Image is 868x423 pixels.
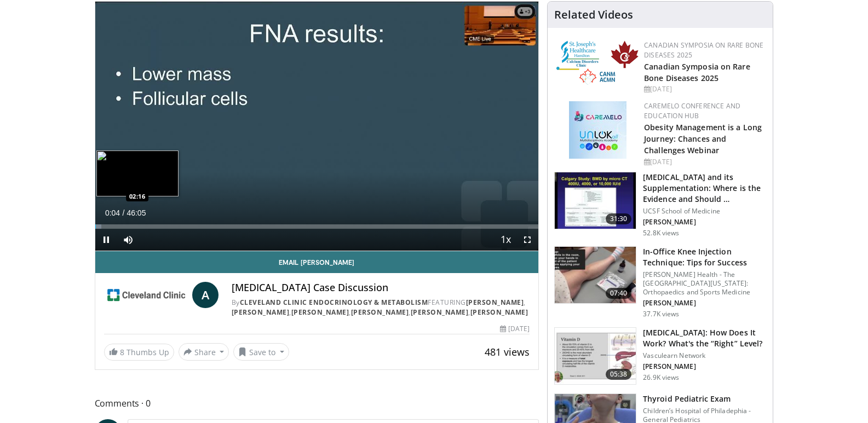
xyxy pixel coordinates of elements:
[569,101,626,159] img: 45df64a9-a6de-482c-8a90-ada250f7980c.png.150x105_q85_autocrop_double_scale_upscale_version-0.2.jpg
[643,362,766,371] p: [PERSON_NAME]
[232,282,530,294] h4: [MEDICAL_DATA] Case Discussion
[95,396,539,410] span: Comments 0
[643,229,679,237] p: 52.8K views
[644,157,764,167] div: [DATE]
[643,327,766,349] h3: [MEDICAL_DATA]: How Does It Work? What's the “Right” Level?
[179,343,229,361] button: Share
[643,246,766,268] h3: In-Office Knee Injection Technique: Tips for Success
[643,373,679,382] p: 26.9K views
[644,101,740,120] a: CaReMeLO Conference and Education Hub
[555,328,636,385] img: 8daf03b8-df50-44bc-88e2-7c154046af55.150x105_q85_crop-smart_upscale.jpg
[96,150,179,196] img: image.jpeg
[411,308,469,317] a: [PERSON_NAME]
[555,247,636,304] img: 9b54ede4-9724-435c-a780-8950048db540.150x105_q85_crop-smart_upscale.jpg
[606,213,632,224] span: 31:30
[643,218,766,227] p: [PERSON_NAME]
[643,351,766,360] p: Vasculearn Network
[644,122,762,155] a: Obesity Management is a Long Journey: Chances and Challenges Webinar
[120,347,124,357] span: 8
[556,40,639,85] img: 59b7dea3-8883-45d6-a110-d30c6cb0f321.png.150x105_q85_autocrop_double_scale_upscale_version-0.2.png
[644,40,763,60] a: Canadian Symposia on Rare Bone Diseases 2025
[233,343,289,361] button: Save to
[95,2,539,251] video-js: Video Player
[466,298,524,307] a: [PERSON_NAME]
[192,282,219,308] a: A
[123,208,125,217] span: /
[500,324,530,334] div: [DATE]
[351,308,409,317] a: [PERSON_NAME]
[105,208,120,217] span: 0:04
[117,229,139,251] button: Mute
[644,61,750,83] a: Canadian Symposia on Rare Bone Diseases 2025
[95,224,539,229] div: Progress Bar
[554,172,766,237] a: 31:30 [MEDICAL_DATA] and its Supplementation: Where is the Evidence and Should … UCSF School of M...
[554,327,766,385] a: 05:38 [MEDICAL_DATA]: How Does It Work? What's the “Right” Level? Vasculearn Network [PERSON_NAME...
[643,393,766,404] h3: Thyroid Pediatric Exam
[643,207,766,216] p: UCSF School of Medicine
[643,270,766,297] p: [PERSON_NAME] Health - The [GEOGRAPHIC_DATA][US_STATE]: Orthopaedics and Sports Medicine
[644,84,764,94] div: [DATE]
[240,298,428,307] a: Cleveland Clinic Endocrinology & Metabolism
[643,310,679,318] p: 37.7K views
[232,298,530,317] div: By FEATURING , , , , ,
[554,8,633,21] h4: Related Videos
[643,172,766,205] h3: [MEDICAL_DATA] and its Supplementation: Where is the Evidence and Should …
[643,299,766,308] p: [PERSON_NAME]
[554,246,766,318] a: 07:40 In-Office Knee Injection Technique: Tips for Success [PERSON_NAME] Health - The [GEOGRAPHIC...
[485,345,530,358] span: 481 views
[104,344,174,361] a: 8 Thumbs Up
[232,308,290,317] a: [PERSON_NAME]
[291,308,349,317] a: [PERSON_NAME]
[606,369,632,380] span: 05:38
[555,172,636,229] img: 4bb25b40-905e-443e-8e37-83f056f6e86e.150x105_q85_crop-smart_upscale.jpg
[127,208,146,217] span: 46:05
[495,229,516,251] button: Playback Rate
[470,308,528,317] a: [PERSON_NAME]
[516,229,538,251] button: Fullscreen
[606,288,632,299] span: 07:40
[95,251,539,273] a: Email [PERSON_NAME]
[104,282,188,308] img: Cleveland Clinic Endocrinology & Metabolism
[95,229,117,251] button: Pause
